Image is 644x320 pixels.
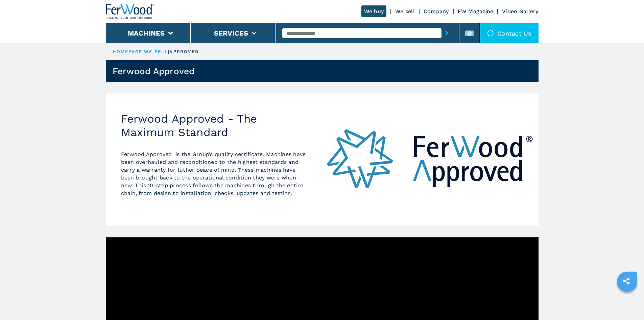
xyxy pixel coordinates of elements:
a: FW Magazine [458,8,494,15]
h1: Ferwood Approved [113,66,195,77]
a: sharethis [618,273,635,290]
img: Ferwood Approved - The Maximum Standard [322,93,539,226]
span: | [142,49,144,54]
p: Ferwood Approved is the Group’s quality certificate. Machines have been overhauled and reconditio... [121,150,307,197]
a: Company [424,8,449,15]
iframe: Chat [615,290,639,315]
a: We buy [361,5,387,17]
button: Services [214,29,248,37]
a: Video Gallery [502,8,538,15]
button: submit-button [442,25,452,41]
a: We sell [395,8,415,15]
span: | [168,49,169,54]
div: Contact us [480,23,539,43]
button: Machines [128,29,165,37]
a: HOMEPAGE [113,49,143,54]
a: we sell [144,49,168,54]
p: approved [169,49,199,55]
img: Contact us [487,30,494,37]
h2: Ferwood Approved - The Maximum Standard [121,112,307,139]
img: Ferwood [106,4,154,19]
